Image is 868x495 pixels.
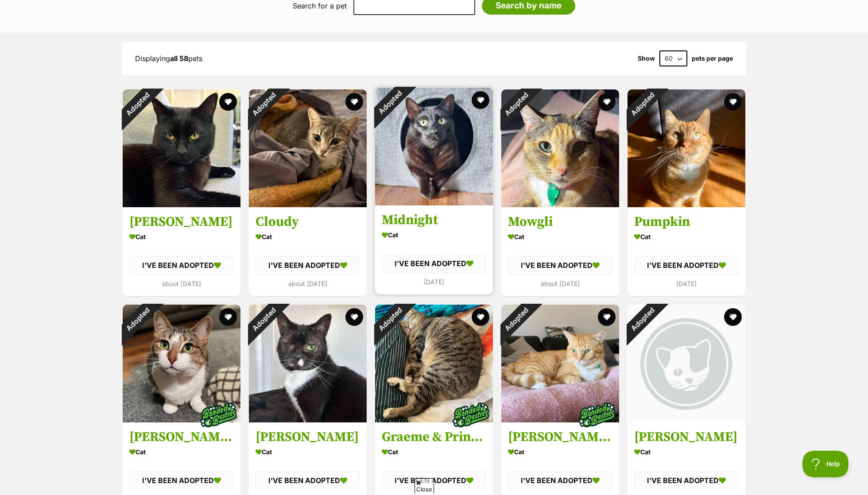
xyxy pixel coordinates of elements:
[802,451,850,477] iframe: Help Scout Beacon - Open
[508,256,612,275] div: I'VE BEEN ADOPTED
[219,308,237,326] button: favourite
[123,89,240,207] img: Veronica
[129,231,234,244] div: Cat
[634,445,739,458] div: Cat
[634,214,739,231] h3: Pumpkin
[634,471,739,490] div: I'VE BEEN ADOPTED
[382,212,486,229] h3: Midnight
[634,278,739,290] div: [DATE]
[616,293,669,346] div: Adopted
[575,393,619,437] img: bonded besties
[628,415,745,424] a: Adopted
[508,445,612,458] div: Cat
[170,54,188,63] strong: all 58
[111,293,164,346] div: Adopted
[111,78,164,131] div: Adopted
[628,305,745,422] img: Merrie
[598,308,616,326] button: favourite
[375,305,493,422] img: Graeme & Princess
[129,214,234,231] h3: [PERSON_NAME]
[508,429,612,445] h3: [PERSON_NAME] & Poh
[375,205,493,294] a: Midnight Cat I'VE BEEN ADOPTED [DATE] favourite
[249,415,367,424] a: Adopted
[415,478,434,494] span: Close
[123,207,240,296] a: [PERSON_NAME] Cat I'VE BEEN ADOPTED about [DATE] favourite
[293,2,347,10] label: Search for a pet
[382,255,486,273] div: I'VE BEEN ADOPTED
[129,278,234,290] div: about [DATE]
[129,429,234,445] h3: [PERSON_NAME] & [PERSON_NAME]
[501,89,619,207] img: Mowgli
[256,278,360,290] div: about [DATE]
[249,207,367,296] a: Cloudy Cat I'VE BEEN ADOPTED about [DATE] favourite
[256,445,360,458] div: Cat
[724,308,742,326] button: favourite
[449,393,493,437] img: bonded besties
[638,55,655,62] span: Show
[472,91,489,109] button: favourite
[508,278,612,290] div: about [DATE]
[249,89,367,207] img: Cloudy
[508,214,612,231] h3: Mowgli
[628,89,745,207] img: Pumpkin
[382,471,486,490] div: I'VE BEEN ADOPTED
[501,200,619,209] a: Adopted
[472,308,489,326] button: favourite
[628,207,745,296] a: Pumpkin Cat I'VE BEEN ADOPTED [DATE] favourite
[375,88,493,205] img: Midnight
[256,429,360,445] h3: [PERSON_NAME]
[123,200,240,209] a: Adopted
[123,415,240,424] a: Adopted
[364,76,416,129] div: Adopted
[249,305,367,422] img: Alice
[345,308,363,326] button: favourite
[135,54,202,63] span: Displaying pets
[508,231,612,244] div: Cat
[237,78,290,131] div: Adopted
[628,200,745,209] a: Adopted
[692,55,733,62] label: pets per page
[634,231,739,244] div: Cat
[249,200,367,209] a: Adopted
[501,305,619,422] img: Cooper & Poh
[256,256,360,275] div: I'VE BEEN ADOPTED
[345,93,363,111] button: favourite
[129,256,234,275] div: I'VE BEEN ADOPTED
[490,78,542,131] div: Adopted
[364,293,416,346] div: Adopted
[382,276,486,288] div: [DATE]
[724,93,742,111] button: favourite
[375,415,493,424] a: Adopted
[129,445,234,458] div: Cat
[508,471,612,490] div: I'VE BEEN ADOPTED
[634,256,739,275] div: I'VE BEEN ADOPTED
[256,471,360,490] div: I'VE BEEN ADOPTED
[256,214,360,231] h3: Cloudy
[256,231,360,244] div: Cat
[616,78,669,131] div: Adopted
[501,207,619,296] a: Mowgli Cat I'VE BEEN ADOPTED about [DATE] favourite
[129,471,234,490] div: I'VE BEEN ADOPTED
[490,293,542,346] div: Adopted
[375,198,493,207] a: Adopted
[598,93,616,111] button: favourite
[382,429,486,445] h3: Graeme & Princess
[196,393,240,437] img: bonded besties
[634,429,739,445] h3: [PERSON_NAME]
[382,229,486,242] div: Cat
[382,445,486,458] div: Cat
[501,415,619,424] a: Adopted
[123,305,240,422] img: Effie & Kate
[219,93,237,111] button: favourite
[237,293,290,346] div: Adopted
